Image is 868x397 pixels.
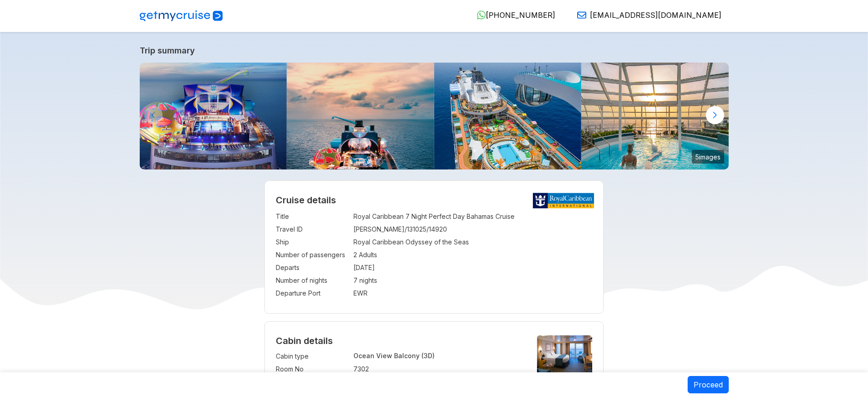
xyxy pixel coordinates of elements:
[349,210,353,223] td: :
[353,274,592,287] td: 7 nights
[434,63,582,169] img: odyssey-of-the-seas-north-star-pool-deck.jpg
[353,261,592,274] td: [DATE]
[287,63,434,169] img: odyssey-of-the-seas-sailing-cruising-sunset-north-star.jpg
[140,46,729,55] a: Trip summary
[276,261,349,274] td: Departs
[276,195,592,206] h2: Cruise details
[477,11,486,20] img: WhatsApp
[577,11,586,20] img: Email
[349,249,353,261] td: :
[276,335,592,346] h4: Cabin details
[590,11,721,20] span: [EMAIL_ADDRESS][DOMAIN_NAME]
[469,11,555,20] a: [PHONE_NUMBER]
[353,223,592,236] td: [PERSON_NAME]/131025/14920
[276,363,349,376] td: Room No
[692,150,724,164] small: 5 images
[353,236,592,249] td: Royal Caribbean Odyssey of the Seas
[349,287,353,300] td: :
[421,352,435,360] span: (3D)
[276,236,349,249] td: Ship
[276,210,349,223] td: Title
[570,11,721,20] a: [EMAIL_ADDRESS][DOMAIN_NAME]
[349,261,353,274] td: :
[353,287,592,300] td: EWR
[276,249,349,261] td: Number of passengers
[581,63,729,169] img: solarium-sunset-boomer-whirlpool.jpg
[353,210,592,223] td: Royal Caribbean 7 Night Perfect Day Bahamas Cruise
[276,223,349,236] td: Travel ID
[349,236,353,249] td: :
[353,249,592,261] td: 2 Adults
[353,363,521,376] td: 7302
[688,376,729,393] button: Proceed
[140,63,287,169] img: odyssey-of-the-seas-skypad-flowrider-hero.jpg
[276,350,349,363] td: Cabin type
[349,274,353,287] td: :
[349,363,353,376] td: :
[349,223,353,236] td: :
[353,352,521,360] p: Ocean View Balcony
[486,11,555,20] span: [PHONE_NUMBER]
[276,287,349,300] td: Departure Port
[276,274,349,287] td: Number of nights
[349,350,353,363] td: :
